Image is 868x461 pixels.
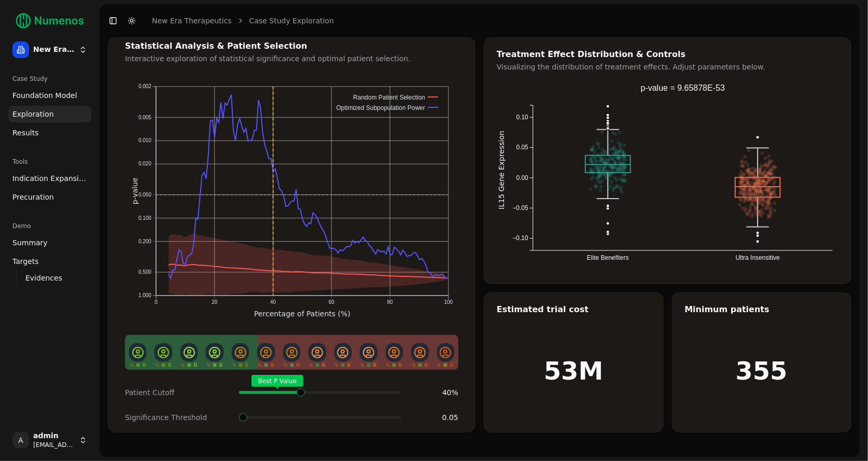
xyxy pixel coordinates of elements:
[8,8,91,33] img: Numenos
[12,238,48,248] span: Summary
[8,37,91,62] button: New Era Therapeutics
[152,16,334,26] nav: breadcrumb
[12,173,87,184] span: Indication Expansion
[12,192,54,202] span: Precuration
[33,45,75,54] span: New Era Therapeutics
[544,358,604,383] h1: 53M
[8,234,91,251] a: Summary
[125,412,231,423] div: Significance Threshold
[125,42,458,50] div: Statistical Analysis & Patient Selection
[12,128,39,138] span: Results
[12,432,29,449] span: A
[131,178,139,205] text: p-value
[8,87,91,104] a: Foundation Model
[337,104,425,111] text: Optimized Subpopulation Power
[513,235,529,242] text: −0.10
[138,83,151,89] text: 0.002
[125,53,458,64] div: Interactive exploration of statistical significance and optimal patient selection.
[8,218,91,234] div: Demo
[12,90,77,101] span: Foundation Model
[641,83,725,92] text: p-value = 9.65878E-53
[736,358,788,383] h1: 355
[155,299,158,305] text: 0
[212,299,218,305] text: 20
[12,256,39,267] span: Targets
[736,255,780,262] text: Ultra Insensitive
[497,131,506,209] text: IL15 Gene Expression
[152,16,232,26] a: New Era Therapeutics
[8,253,91,270] a: Targets
[8,170,91,187] a: Indication Expansion
[516,114,529,121] text: 0.10
[138,215,151,221] text: 0.100
[513,204,529,212] text: −0.05
[138,192,151,198] text: 0.050
[138,269,151,275] text: 0.500
[329,299,335,305] text: 60
[8,106,91,122] a: Exploration
[353,94,425,101] text: Random Patient Selection
[138,115,151,120] text: 0.005
[444,299,453,305] text: 100
[497,50,838,59] div: Treatment Effect Distribution & Controls
[33,441,75,449] span: [EMAIL_ADDRESS]
[12,109,54,119] span: Exploration
[125,387,231,398] div: Patient Cutoff
[249,16,334,26] a: Case Study Exploration
[25,273,62,283] span: Evidences
[33,431,75,441] span: admin
[516,144,529,151] text: 0.05
[254,310,351,318] text: Percentage of Patients (%)
[8,428,91,453] button: Aadmin[EMAIL_ADDRESS]
[497,62,838,72] div: Visualizing the distribution of treatment effects. Adjust parameters below.
[410,387,458,398] div: 40 %
[8,189,91,205] a: Precuration
[138,239,151,244] text: 0.200
[270,299,276,305] text: 40
[516,174,529,181] text: 0.00
[8,124,91,141] a: Results
[8,153,91,170] div: Tools
[8,71,91,87] div: Case Study
[387,299,394,305] text: 80
[251,375,303,387] span: Best P Value
[587,255,629,262] text: Elite Benefiters
[138,292,151,298] text: 1.000
[138,138,151,144] text: 0.010
[21,271,79,285] a: Evidences
[138,161,151,167] text: 0.020
[410,412,458,423] div: 0.05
